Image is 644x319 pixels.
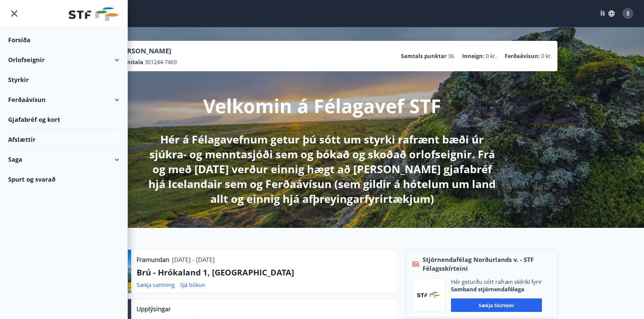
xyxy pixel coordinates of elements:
[137,255,169,264] p: Framundan
[8,90,119,110] div: Ferðaávísun
[451,298,542,312] button: Sækja skírteini
[203,93,441,118] p: Velkomin á Félagavef STF
[8,50,119,70] div: Orlofseignir
[180,281,205,289] a: Sjá bókun
[8,130,119,150] div: Afslættir
[137,267,392,278] p: Brú - Hrókaland 1, [GEOGRAPHIC_DATA]
[423,255,552,273] span: Stjórnendafélag Norðurlands v. - STF Félagsskírteini
[69,7,119,21] img: union_logo
[448,52,454,60] span: 36
[137,281,175,289] a: Sækja samning
[8,7,20,20] button: menu
[137,304,171,313] p: Upplýsingar
[145,58,177,66] span: 301244-7469
[144,132,501,206] p: Hér á Félagavefnum getur þú sótt um styrki rafrænt bæði úr sjúkra- og menntasjóði sem og bókað og...
[8,70,119,90] div: Styrkir
[117,46,177,56] p: [PERSON_NAME]
[626,10,629,17] span: S
[417,292,440,298] img: vjCaq2fThgY3EUYqSgpjEiBg6WP39ov69hlhuPVN.png
[8,169,119,189] div: Spurt og svarað
[8,150,119,169] div: Saga
[541,52,552,60] span: 0 kr.
[620,5,636,22] button: S
[451,286,542,293] p: Samband stjórnendafélaga
[462,52,484,60] p: Inneign :
[8,30,119,50] div: Forsíða
[486,52,497,60] span: 0 kr.
[172,255,215,264] p: [DATE] - [DATE]
[597,7,618,20] button: ÍS
[117,58,143,66] p: Kennitala
[401,52,447,60] p: Samtals punktar
[8,110,119,130] div: Gjafabréf og kort
[505,52,540,60] p: Ferðaávísun :
[451,278,542,286] p: Hér geturðu sótt rafræn skilríki fyrir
